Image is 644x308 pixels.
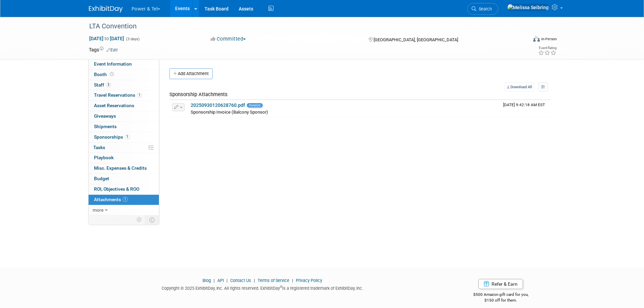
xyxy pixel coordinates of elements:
[94,176,109,181] span: Budget
[89,90,159,100] a: Travel Reservations1
[225,278,229,283] span: |
[94,134,130,140] span: Sponsorships
[137,93,142,98] span: 1
[125,37,140,41] span: (3 days)
[109,72,115,77] span: Booth not reserved yet
[478,279,523,289] a: Refer & Earn
[89,284,436,291] div: Copyright © 2025 ExhibitDay, Inc. All rights reserved. ExhibitDay is a registered trademark of Ex...
[103,36,110,41] span: to
[89,80,159,90] a: Staff3
[212,278,216,283] span: |
[94,186,139,192] span: ROI, Objectives & ROO
[125,134,130,139] span: 1
[290,278,295,283] span: |
[94,72,115,77] span: Booth
[217,278,224,283] a: API
[507,4,549,11] img: Melissa Seibring
[134,215,145,224] td: Personalize Event Tab Strip
[538,46,556,50] div: Event Rating
[94,103,134,108] span: Asset Reservations
[374,37,458,42] span: [GEOGRAPHIC_DATA], [GEOGRAPHIC_DATA]
[89,6,123,13] img: ExhibitDay
[280,285,282,289] sup: ®
[93,145,105,150] span: Tasks
[94,113,116,119] span: Giveaways
[106,48,118,52] a: Edit
[500,100,550,117] td: Upload Timestamp
[89,143,159,153] a: Tasks
[89,122,159,132] a: Shipments
[89,59,159,69] a: Event Information
[169,91,228,97] span: Sponsorship Attachments
[89,174,159,184] a: Budget
[89,70,159,80] a: Booth
[94,165,147,171] span: Misc. Expenses & Credits
[191,102,245,108] a: 20250930120628760.pdf
[446,287,555,303] div: $500 Amazon gift card for you,
[487,35,557,45] div: Event Format
[89,205,159,215] a: more
[208,35,248,43] button: Committed
[94,155,114,160] span: Playbook
[89,111,159,121] a: Giveaways
[476,6,492,11] span: Search
[446,298,555,303] div: $150 off for them.
[145,215,159,224] td: Toggle Event Tabs
[169,68,213,79] button: Add Attachment
[89,46,118,53] td: Tags
[89,184,159,194] a: ROI, Objectives & ROO
[89,132,159,142] a: Sponsorships1
[87,20,517,32] div: LTA Convention
[93,207,103,213] span: more
[94,124,117,129] span: Shipments
[123,197,128,202] span: 1
[191,110,268,115] span: Sponsorship Invoice (Balcony Sponsor)
[505,82,534,92] a: Download All
[230,278,251,283] a: Contact Us
[89,195,159,205] a: Attachments1
[89,163,159,173] a: Misc. Expenses & Credits
[106,82,111,87] span: 3
[247,103,263,108] span: Invoice
[89,153,159,163] a: Playbook
[89,35,124,42] span: [DATE] [DATE]
[467,3,498,15] a: Search
[202,278,211,283] a: Blog
[252,278,257,283] span: |
[533,36,540,42] img: Format-Inperson.png
[296,278,322,283] a: Privacy Policy
[541,37,557,42] div: In-Person
[94,92,142,98] span: Travel Reservations
[89,101,159,111] a: Asset Reservations
[258,278,289,283] a: Terms of Service
[94,197,128,202] span: Attachments
[94,61,132,67] span: Event Information
[503,102,545,107] span: Upload Timestamp
[94,82,111,88] span: Staff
